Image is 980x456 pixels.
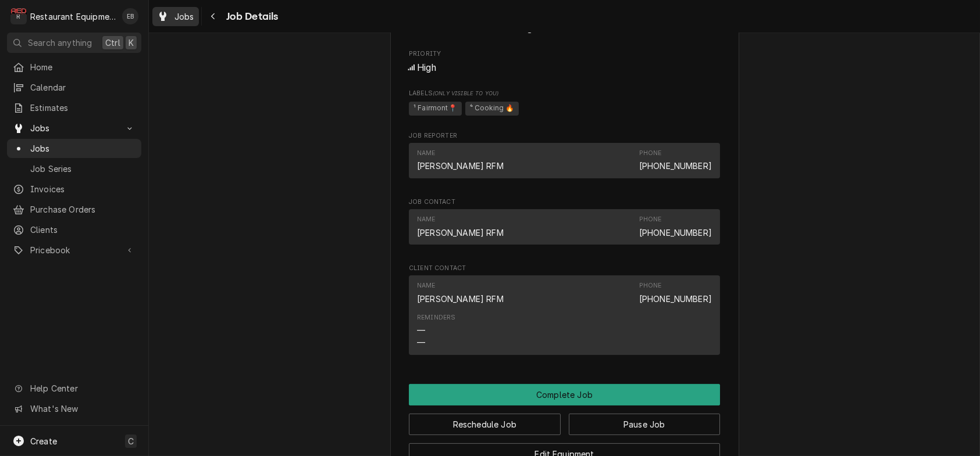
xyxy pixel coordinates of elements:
[30,163,136,175] span: Job Series
[7,33,141,53] button: Search anythingCtrlK
[30,382,134,394] span: Help Center
[223,9,279,24] span: Job Details
[409,405,720,435] div: Button Group Row
[30,61,136,73] span: Home
[122,8,138,24] div: Emily Bird's Avatar
[639,281,712,304] div: Phone
[7,379,141,398] a: Go to Help Center
[417,227,504,239] div: [PERSON_NAME] RFM
[417,149,504,172] div: Name
[30,81,136,94] span: Calendar
[417,324,425,336] div: —
[129,37,134,49] span: K
[409,102,462,116] span: ¹ Fairmont📍
[30,203,136,216] span: Purchase Orders
[639,281,662,290] div: Phone
[152,7,199,26] a: Jobs
[30,122,118,134] span: Jobs
[174,10,194,23] span: Jobs
[30,403,134,415] span: What's New
[639,161,712,171] a: [PHONE_NUMBER]
[10,8,27,24] div: Restaurant Equipment Diagnostics's Avatar
[409,264,720,360] div: Client Contact
[569,414,721,435] button: Pause Job
[30,436,57,446] span: Create
[417,313,455,349] div: Reminders
[409,143,720,178] div: Contact
[7,179,141,199] a: Invoices
[7,78,141,97] a: Calendar
[433,90,498,96] span: (Only Visible to You)
[7,119,141,138] a: Go to Jobs
[409,384,720,405] button: Complete Job
[417,160,504,172] div: [PERSON_NAME] RFM
[409,275,720,360] div: Client Contact List
[417,215,436,224] div: Name
[7,159,141,178] a: Job Series
[465,102,519,116] span: ⁴ Cooking 🔥
[639,149,662,158] div: Phone
[128,435,134,447] span: C
[7,139,141,158] a: Jobs
[409,89,720,117] div: [object Object]
[409,143,720,184] div: Job Reporter List
[639,294,712,304] a: [PHONE_NUMBER]
[10,8,27,24] div: R
[417,215,504,238] div: Name
[409,198,720,250] div: Job Contact
[409,89,720,98] span: Labels
[7,220,141,239] a: Clients
[409,61,720,75] div: High
[30,224,136,236] span: Clients
[639,149,712,172] div: Phone
[7,58,141,77] a: Home
[7,98,141,117] a: Estimates
[409,131,720,141] span: Job Reporter
[639,215,712,238] div: Phone
[639,215,662,224] div: Phone
[409,198,720,207] span: Job Contact
[417,336,425,349] div: —
[409,61,720,75] span: Priority
[30,102,136,114] span: Estimates
[417,293,504,305] div: [PERSON_NAME] RFM
[30,244,118,256] span: Pricebook
[409,49,720,59] span: Priority
[30,142,136,155] span: Jobs
[122,8,138,24] div: EB
[417,149,436,158] div: Name
[417,313,455,322] div: Reminders
[417,281,504,304] div: Name
[204,7,223,26] button: Navigate back
[28,37,92,49] span: Search anything
[639,228,712,238] a: [PHONE_NUMBER]
[409,131,720,184] div: Job Reporter
[409,100,720,117] span: [object Object]
[409,209,720,250] div: Job Contact List
[30,183,136,195] span: Invoices
[7,200,141,219] a: Purchase Orders
[417,281,436,290] div: Name
[30,10,116,23] div: Restaurant Equipment Diagnostics
[409,209,720,245] div: Contact
[409,49,720,74] div: Priority
[409,384,720,405] div: Button Group Row
[409,414,561,435] button: Reschedule Job
[7,240,141,260] a: Go to Pricebook
[409,264,720,273] span: Client Contact
[7,399,141,418] a: Go to What's New
[409,275,720,355] div: Contact
[105,37,120,49] span: Ctrl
